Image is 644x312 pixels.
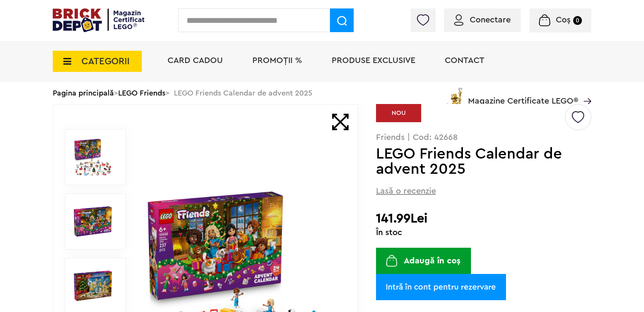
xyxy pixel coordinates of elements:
a: Produse exclusive [332,56,415,65]
a: PROMOȚII % [252,56,302,65]
img: LEGO Friends Calendar de advent 2025 LEGO 42668 [74,267,112,305]
a: Conectare [454,16,511,24]
button: Adaugă în coș [376,248,471,274]
img: LEGO Friends Calendar de advent 2025 [74,138,112,176]
span: Lasă o recenzie [376,185,436,197]
a: Intră în cont pentru rezervare [376,274,506,300]
span: CATEGORII [81,57,130,66]
h2: 141.99Lei [376,211,591,226]
span: Coș [556,16,571,24]
p: Friends | Cod: 42668 [376,133,591,142]
span: Magazine Certificate LEGO® [468,86,578,105]
small: 0 [573,16,582,25]
a: Magazine Certificate LEGO® [578,86,591,94]
a: Card Cadou [168,56,223,65]
img: LEGO Friends Calendar de advent 2025 [74,203,112,241]
div: NOU [376,104,421,122]
a: Contact [445,56,484,65]
span: Conectare [470,16,511,24]
div: În stoc [376,228,591,237]
h1: LEGO Friends Calendar de advent 2025 [376,146,564,177]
